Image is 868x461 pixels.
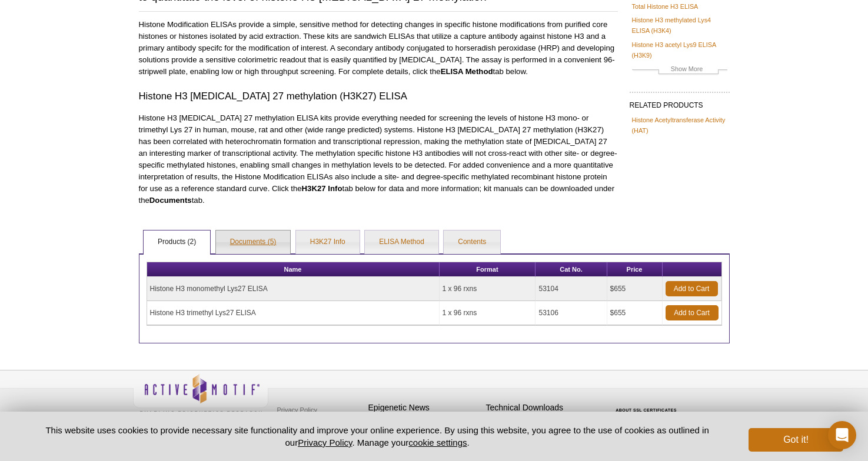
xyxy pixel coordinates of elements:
[444,230,500,254] a: Contents
[632,64,727,77] a: Show More
[604,391,692,417] table: Click to Verify - This site chose Symantec SSL for secure e-commerce and confidential communicati...
[536,301,607,325] td: 53106
[630,92,730,113] h2: RELATED PRODUCTS
[147,301,440,325] td: Histone H3 trimethyl Lys27 ELISA
[632,39,727,61] a: Histone H3 acetyl Lys9 ELISA (H3K9)
[828,421,856,449] div: Open Intercom Messenger
[147,262,440,277] th: Name
[632,1,699,12] a: Total Histone H3 ELISA
[632,115,727,136] a: Histone Acetyltransferase Activity (HAT)
[440,262,536,277] th: Format
[149,196,192,205] strong: Documents
[25,424,730,449] p: This website uses cookies to provide necessary site functionality and improve your online experie...
[536,262,607,277] th: Cat No.
[408,437,467,447] button: cookie settings
[607,262,663,277] th: Price
[749,428,843,452] button: Got it!
[441,67,493,76] strong: ELISA Method
[536,277,607,301] td: 53104
[139,112,618,206] p: Histone H3 [MEDICAL_DATA] 27 methylation ELISA kits provide everything needed for screening the l...
[607,277,663,301] td: $655
[296,230,360,254] a: H3K27 Info
[368,403,480,413] h4: Epigenetic News
[216,230,291,254] a: Documents (5)
[302,184,342,193] strong: H3K27 Info
[666,305,719,320] a: Add to Cart
[666,281,718,296] a: Add to Cart
[139,89,618,103] h3: Histone H3 [MEDICAL_DATA] 27 methylation (H3K27) ELISA
[632,15,727,36] a: Histone H3 methylated Lys4 ELISA (H3K4)
[144,230,210,254] a: Products (2)
[365,230,438,254] a: ELISA Method
[274,401,320,419] a: Privacy Policy
[440,301,536,325] td: 1 x 96 rxns
[147,277,440,301] td: Histone H3 monomethyl Lys27 ELISA
[486,403,598,413] h4: Technical Downloads
[133,370,268,418] img: Active Motif,
[616,408,677,412] a: ABOUT SSL CERTIFICATES
[607,301,663,325] td: $655
[298,437,352,447] a: Privacy Policy
[440,277,536,301] td: 1 x 96 rxns
[139,19,618,78] p: Histone Modification ELISAs provide a simple, sensitive method for detecting changes in specific ...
